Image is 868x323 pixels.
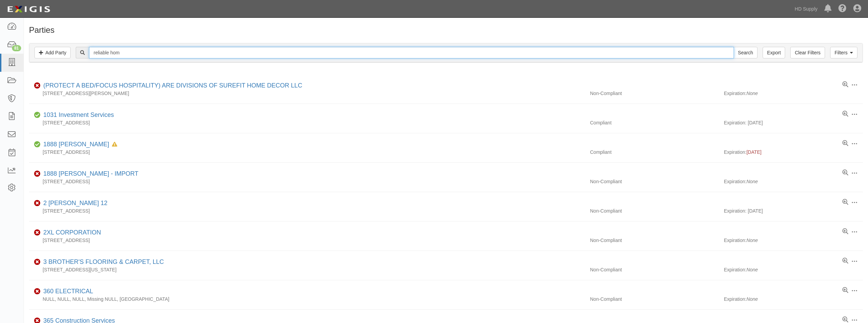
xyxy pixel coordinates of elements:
[842,81,848,88] a: View results summary
[842,111,848,118] a: View results summary
[842,228,848,235] a: View results summary
[791,2,821,16] a: HD Supply
[585,119,724,126] div: Compliant
[842,258,848,265] a: View results summary
[747,179,758,184] i: None
[43,111,114,118] a: 1031 Investment Services
[43,288,93,295] a: 360 ELECTRICAL
[5,3,52,15] img: logo-5460c22ac91f19d4615b14bd174203de0afe785f0fc80cf4dbbc73dc1793850b.png
[842,287,848,294] a: View results summary
[29,119,585,126] div: [STREET_ADDRESS]
[41,199,107,208] div: 2 PATRICIA 12
[585,266,724,273] div: Non-Compliant
[585,296,724,302] div: Non-Compliant
[734,47,757,58] input: Search
[29,207,585,214] div: [STREET_ADDRESS]
[747,238,758,243] i: None
[43,141,109,148] a: 1888 [PERSON_NAME]
[842,170,848,176] a: View results summary
[34,47,71,58] a: Add Party
[29,26,863,35] h1: Parties
[34,142,41,147] i: Compliant
[34,113,41,118] i: Compliant
[41,287,93,296] div: 360 ELECTRICAL
[34,201,41,206] i: Non-Compliant
[43,229,101,236] a: 2XL CORPORATION
[724,149,863,156] div: Expiration:
[747,91,758,96] i: None
[830,47,857,58] a: Filters
[41,81,302,90] div: (PROTECT A BED/FOCUS HOSPITALITY) ARE DIVISIONS OF SUREFIT HOME DECOR LLC
[29,149,585,156] div: [STREET_ADDRESS]
[724,119,863,126] div: Expiration: [DATE]
[29,296,585,302] div: NULL, NULL, NULL, Missing NULL, [GEOGRAPHIC_DATA]
[43,258,164,265] a: 3 BROTHER'S FLOORING & CARPET, LLC
[747,296,758,302] i: None
[585,90,724,97] div: Non-Compliant
[724,207,863,214] div: Expiration: [DATE]
[838,5,847,13] i: Help Center - Complianz
[29,178,585,185] div: [STREET_ADDRESS]
[41,228,101,237] div: 2XL CORPORATION
[34,83,41,88] i: Non-Compliant
[747,149,762,155] span: [DATE]
[43,170,138,177] a: 1888 [PERSON_NAME] - IMPORT
[29,237,585,244] div: [STREET_ADDRESS]
[724,178,863,185] div: Expiration:
[842,199,848,206] a: View results summary
[34,230,41,235] i: Non-Compliant
[41,140,117,149] div: 1888 MILLS
[747,267,758,272] i: None
[790,47,825,58] a: Clear Filters
[89,47,734,58] input: Search
[12,45,21,51] div: 81
[43,200,107,206] a: 2 [PERSON_NAME] 12
[585,237,724,244] div: Non-Compliant
[724,90,863,97] div: Expiration:
[41,258,164,267] div: 3 BROTHER'S FLOORING & CARPET, LLC
[724,237,863,244] div: Expiration:
[763,47,785,58] a: Export
[34,289,41,294] i: Non-Compliant
[724,266,863,273] div: Expiration:
[724,296,863,302] div: Expiration:
[43,82,302,89] a: (PROTECT A BED/FOCUS HOSPITALITY) ARE DIVISIONS OF SUREFIT HOME DECOR LLC
[41,111,114,120] div: 1031 Investment Services
[842,140,848,147] a: View results summary
[29,90,585,97] div: [STREET_ADDRESS][PERSON_NAME]
[34,260,41,265] i: Non-Compliant
[585,207,724,214] div: Non-Compliant
[112,142,117,147] i: In Default since 01/22/2025
[34,172,41,176] i: Non-Compliant
[585,149,724,156] div: Compliant
[41,170,138,178] div: 1888 MILLS - IMPORT
[29,266,585,273] div: [STREET_ADDRESS][US_STATE]
[585,178,724,185] div: Non-Compliant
